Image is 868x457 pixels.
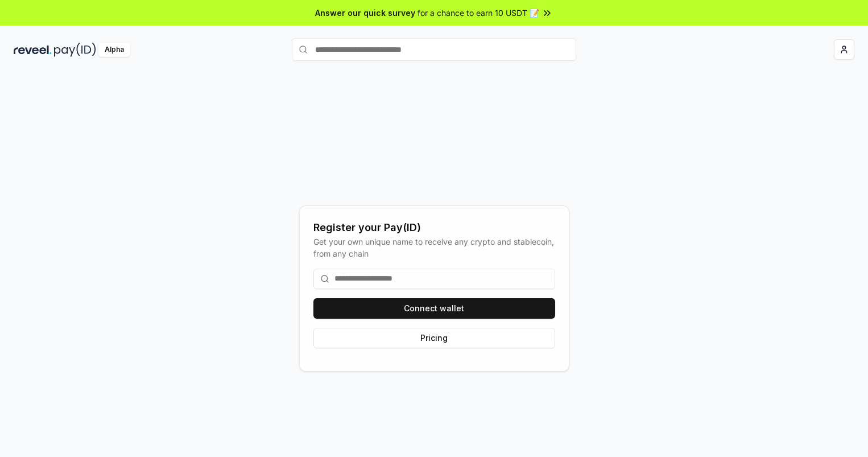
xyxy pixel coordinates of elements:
div: Register your Pay(ID) [313,220,555,236]
span: Answer our quick survey [315,7,415,19]
div: Alpha [98,43,130,57]
button: Connect wallet [313,298,555,319]
img: reveel_dark [14,43,52,57]
img: pay_id [54,43,96,57]
div: Get your own unique name to receive any crypto and stablecoin, from any chain [313,236,555,260]
span: for a chance to earn 10 USDT 📝 [418,7,539,19]
button: Pricing [313,328,555,348]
